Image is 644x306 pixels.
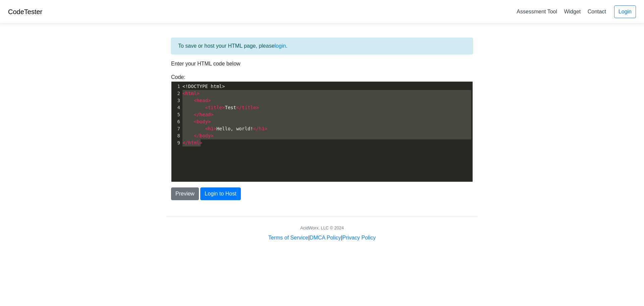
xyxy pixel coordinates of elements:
[208,98,211,103] span: >
[268,234,376,242] div: | |
[182,105,259,110] span: Test
[256,105,259,110] span: >
[171,38,473,54] div: To save or host your HTML page, please .
[205,126,208,131] span: <
[614,5,636,18] a: Login
[222,105,225,110] span: >
[211,133,213,138] span: >
[259,126,265,131] span: h1
[585,6,609,17] a: Contact
[166,73,478,182] div: Code:
[300,225,344,231] div: AcidWorx, LLC © 2024
[185,91,197,96] span: html
[253,126,259,131] span: </
[197,91,199,96] span: >
[194,133,200,138] span: </
[211,112,213,117] span: >
[200,187,240,200] button: Login to Host
[342,235,376,241] a: Privacy Policy
[310,235,341,241] a: DMCA Policy
[182,91,185,96] span: <
[208,105,222,110] span: title
[171,90,181,97] div: 2
[182,126,267,131] span: Hello, world!
[171,125,181,132] div: 7
[214,126,216,131] span: >
[268,235,308,241] a: Terms of Service
[264,126,267,131] span: >
[208,126,214,131] span: h1
[171,111,181,118] div: 5
[182,140,188,145] span: </
[171,83,181,90] div: 1
[208,119,211,124] span: >
[200,112,211,117] span: head
[171,139,181,146] div: 9
[182,84,225,89] span: <!DOCTYPE html>
[194,119,197,124] span: <
[197,119,208,124] span: body
[171,187,199,200] button: Preview
[171,118,181,125] div: 6
[194,98,197,103] span: <
[200,140,202,145] span: >
[205,105,208,110] span: <
[236,105,242,110] span: </
[275,43,286,49] a: login
[514,6,560,17] a: Assessment Tool
[171,97,181,104] div: 3
[171,132,181,139] div: 8
[200,133,211,138] span: body
[242,105,256,110] span: title
[197,98,208,103] span: head
[171,104,181,111] div: 4
[188,140,200,145] span: html
[561,6,583,17] a: Widget
[8,8,42,15] a: CodeTester
[171,60,473,68] p: Enter your HTML code below
[194,112,200,117] span: </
